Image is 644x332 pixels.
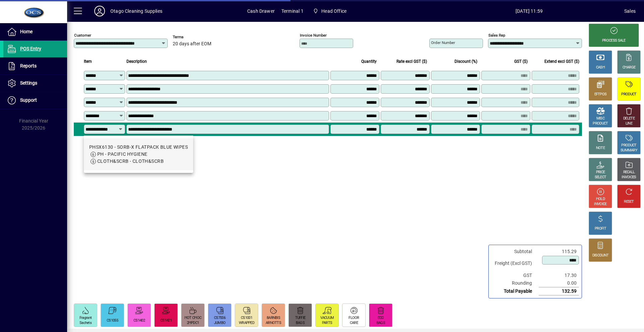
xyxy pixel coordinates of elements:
div: MISC [596,116,604,121]
div: FLOOR [348,316,359,321]
div: CARE [350,321,358,326]
span: Extend excl GST ($) [544,58,579,65]
span: PH - PACIFIC HYGIENE [97,151,148,157]
div: DELETE [623,116,635,121]
td: Freight (Excl GST) [491,255,539,272]
div: CS7006 [214,316,225,321]
span: Item [84,58,92,65]
div: Fragrant [79,316,92,321]
td: Subtotal [491,248,539,255]
div: DISCOUNT [592,253,608,258]
a: Reports [3,58,67,75]
div: HOLD [596,197,605,202]
div: PARTS [322,321,332,326]
div: 8ARNBIS [267,316,280,321]
div: WRAPPED [239,321,254,326]
td: 17.30 [539,272,579,279]
div: LINE [626,121,632,126]
span: CLOTH&SCRB - CLOTH&SCRB [97,158,164,164]
mat-label: Order number [431,40,455,45]
div: RECALL [623,170,635,175]
span: Head Office [321,6,346,16]
div: Sachets [79,321,92,326]
div: CS1402 [133,318,145,323]
mat-option: PHSX6130 - SORB-X FLATPACK BLUE WIPES [84,138,193,170]
span: Description [126,58,147,65]
span: GST ($) [514,58,528,65]
div: PROCESS SALE [602,38,626,43]
div: PROFIT [595,226,606,231]
a: Support [3,92,67,109]
div: INVOICES [622,175,636,180]
div: INVOICE [594,202,606,207]
button: Profile [89,5,110,17]
mat-label: Sales rep [488,33,505,38]
div: Otago Cleaning Supplies [110,6,162,16]
div: PRICE [596,170,605,175]
div: PRODUCT [593,121,608,126]
span: Reports [20,63,37,68]
span: Home [20,29,33,34]
div: SELECT [595,175,606,180]
td: 0.00 [539,279,579,287]
span: Settings [20,80,37,86]
mat-label: Invoice number [300,33,327,38]
td: Rounding [491,279,539,287]
div: BAGS [296,321,305,326]
div: ARNOTTS [266,321,281,326]
div: JUMBO [214,321,226,326]
div: CS1001 [241,316,252,321]
span: Rate excl GST ($) [396,58,427,65]
div: ECO [378,316,384,321]
div: NOTE [596,146,605,151]
div: EFTPOS [594,92,607,97]
span: Terms [173,35,213,39]
td: Total Payable [491,287,539,295]
div: TUFFIE [295,316,306,321]
div: CS1055 [107,318,118,323]
td: 132.59 [539,287,579,295]
span: Cash Drawer [247,6,275,16]
div: PRODUCT [621,92,636,97]
span: Head Office [310,5,349,17]
span: POS Entry [20,46,41,51]
span: 20 days after EOM [173,41,211,47]
div: VACUUM [320,316,334,321]
div: CASH [596,65,605,70]
div: BAGS [376,321,385,326]
div: CS1421 [160,318,172,323]
div: CHARGE [623,65,636,70]
span: Support [20,97,37,103]
div: SUMMARY [621,148,637,153]
td: GST [491,272,539,279]
a: Settings [3,75,67,92]
div: HOT CHOC [184,316,201,321]
mat-label: Customer [74,33,91,38]
span: Discount (%) [454,58,477,65]
div: RESET [624,199,634,204]
span: Terminal 1 [281,6,304,16]
div: PRODUCT [621,143,636,148]
div: 2HPDC1 [187,321,199,326]
span: Quantity [361,58,377,65]
td: 115.29 [539,248,579,255]
span: [DATE] 11:59 [434,6,624,16]
div: Sales [624,6,636,16]
a: Home [3,23,67,40]
div: PHSX6130 - SORB-X FLATPACK BLUE WIPES [89,144,188,151]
